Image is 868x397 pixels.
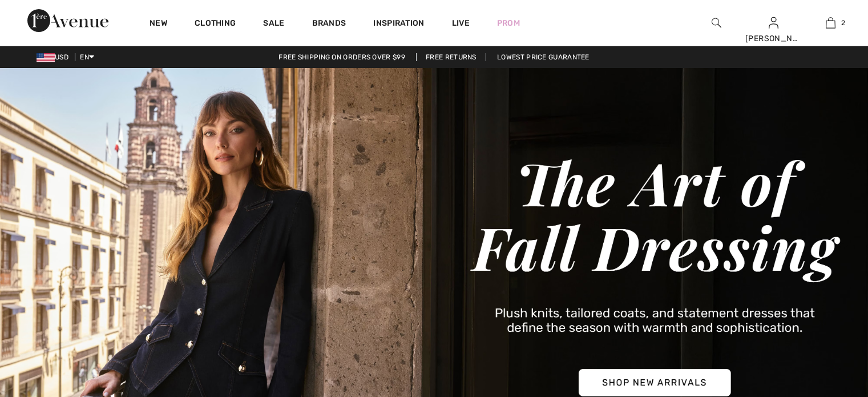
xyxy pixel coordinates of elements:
a: 2 [802,16,858,30]
a: Brands [312,18,346,30]
span: Inspiration [373,18,424,30]
div: [PERSON_NAME] [745,33,801,45]
a: New [150,18,167,30]
img: 1ère Avenue [27,9,108,32]
a: Free shipping on orders over $99 [269,53,414,61]
img: My Info [769,16,778,30]
a: Live [452,17,470,29]
a: Clothing [195,18,236,30]
img: search the website [712,16,721,30]
span: 2 [841,18,845,28]
a: Prom [497,17,520,29]
span: EN [80,53,94,61]
img: My Bag [826,16,835,30]
span: USD [37,53,73,61]
a: Sale [263,18,284,30]
a: Free Returns [416,53,486,61]
a: Lowest Price Guarantee [488,53,599,61]
a: Sign In [769,17,778,28]
img: US Dollar [37,53,55,62]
